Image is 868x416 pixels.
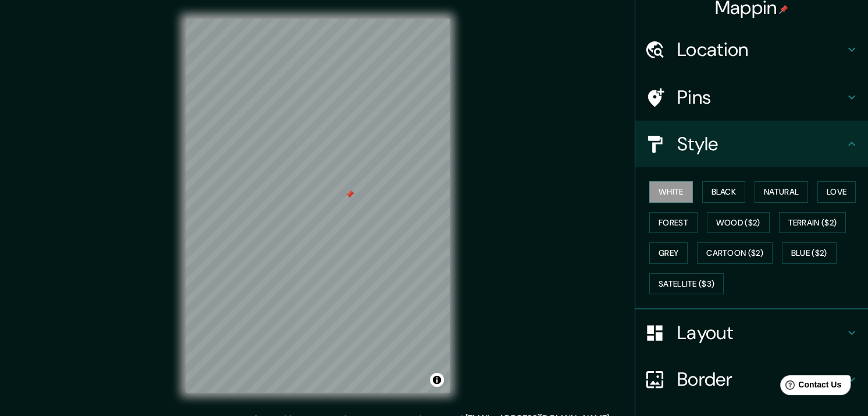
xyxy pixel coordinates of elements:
[649,181,693,203] button: White
[649,242,688,264] button: Grey
[677,38,845,61] h4: Location
[677,132,845,156] h4: Style
[697,242,773,264] button: Cartoon ($2)
[635,121,868,167] div: Style
[755,181,808,203] button: Natural
[817,181,856,203] button: Love
[649,273,724,295] button: Satellite ($3)
[764,371,855,403] iframe: Help widget launcher
[779,212,846,234] button: Terrain ($2)
[782,242,837,264] button: Blue ($2)
[779,5,788,14] img: pin-icon.png
[635,74,868,121] div: Pins
[430,373,444,387] button: Toggle attribution
[702,181,746,203] button: Black
[677,321,845,344] h4: Layout
[649,212,698,234] button: Forest
[186,19,450,393] canvas: Map
[707,212,770,234] button: Wood ($2)
[635,26,868,73] div: Location
[635,356,868,403] div: Border
[677,86,845,109] h4: Pins
[677,368,845,391] h4: Border
[635,309,868,356] div: Layout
